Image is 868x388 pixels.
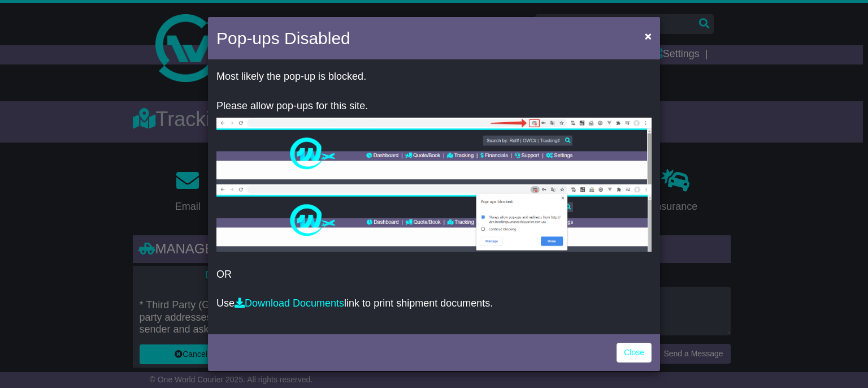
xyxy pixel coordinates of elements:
h4: Pop-ups Disabled [216,25,350,51]
img: allow-popup-2.png [216,184,652,252]
a: Download Documents [235,298,344,309]
p: Most likely the pop-up is blocked. [216,71,652,83]
p: Please allow pop-ups for this site. [216,100,652,113]
img: allow-popup-1.png [216,118,652,184]
a: Close [617,343,652,363]
button: Close [639,24,657,48]
span: × [645,29,652,42]
div: OR [208,62,660,331]
p: Use link to print shipment documents. [216,298,652,310]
